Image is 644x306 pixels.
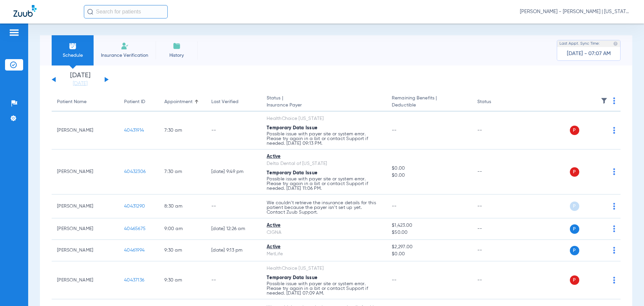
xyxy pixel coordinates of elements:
span: P [570,202,579,211]
td: [PERSON_NAME] [52,112,119,149]
span: $0.00 [392,172,466,179]
div: Last Verified [211,98,256,105]
td: -- [472,218,517,240]
span: $0.00 [392,251,466,258]
iframe: Chat Widget [610,274,644,306]
span: [PERSON_NAME] - [PERSON_NAME] | [US_STATE] Family Dentistry [520,8,631,15]
div: Active [267,222,381,229]
th: Status | [261,93,386,112]
div: HealthChoice [US_STATE] [267,115,381,122]
div: HealthChoice [US_STATE] [267,265,381,272]
span: 40431914 [124,128,144,133]
div: Patient Name [57,98,87,105]
div: Active [267,153,381,160]
span: Insurance Payer [267,102,381,109]
div: Active [267,244,381,251]
span: Last Appt. Sync Time: [559,40,600,47]
td: -- [472,149,517,194]
p: Possible issue with payer site or system error. Please try again in a bit or contact Support if n... [267,132,381,146]
span: Deductible [392,102,466,109]
span: -- [392,204,397,209]
td: [DATE] 12:26 AM [206,218,261,240]
div: Last Verified [211,98,238,105]
img: x.svg [598,168,605,175]
span: 40461994 [124,248,145,253]
p: We couldn’t retrieve the insurance details for this patient because the payer isn’t set up yet. C... [267,201,381,215]
td: [PERSON_NAME] [52,149,119,194]
td: [PERSON_NAME] [52,240,119,261]
span: 40431290 [124,204,145,209]
td: -- [472,261,517,299]
div: CIGNA [267,229,381,236]
input: Search for patients [84,5,168,18]
td: [PERSON_NAME] [52,218,119,240]
img: last sync help info [613,41,618,46]
img: group-dot-blue.svg [613,97,615,104]
span: P [570,275,579,285]
td: 9:00 AM [159,218,206,240]
span: $50.00 [392,229,466,236]
span: Temporary Data Issue [267,275,317,280]
td: -- [472,240,517,261]
img: group-dot-blue.svg [613,247,615,254]
span: $2,297.00 [392,244,466,251]
span: -- [392,128,397,133]
img: x.svg [598,225,605,232]
span: Temporary Data Issue [267,171,317,175]
p: Possible issue with payer site or system error. Please try again in a bit or contact Support if n... [267,177,381,191]
div: Delta Dental of [US_STATE] [267,160,381,167]
span: Insurance Verification [99,52,151,59]
td: -- [206,112,261,149]
th: Remaining Benefits | [386,93,472,112]
span: P [570,224,579,234]
img: x.svg [598,127,605,134]
span: [DATE] - 07:07 AM [567,50,611,57]
td: 7:30 AM [159,112,206,149]
td: [PERSON_NAME] [52,194,119,218]
span: $1,423.00 [392,222,466,229]
span: Schedule [57,52,89,59]
img: Zuub Logo [13,5,37,17]
td: -- [472,112,517,149]
span: 40432306 [124,169,146,174]
td: -- [206,194,261,218]
a: [DATE] [60,80,100,87]
td: 8:30 AM [159,194,206,218]
div: Patient ID [124,98,145,105]
td: [DATE] 9:13 PM [206,240,261,261]
span: -- [392,278,397,282]
img: group-dot-blue.svg [613,127,615,134]
img: group-dot-blue.svg [613,203,615,210]
img: x.svg [598,277,605,283]
span: P [570,126,579,135]
p: Possible issue with payer site or system error. Please try again in a bit or contact Support if n... [267,281,381,296]
img: History [173,42,181,50]
img: hamburger-icon [9,29,19,37]
span: 40437136 [124,278,144,282]
div: Appointment [164,98,201,105]
li: [DATE] [60,72,100,87]
img: x.svg [598,247,605,254]
td: 9:30 AM [159,240,206,261]
img: Schedule [69,42,77,50]
div: Patient ID [124,98,154,105]
td: -- [206,261,261,299]
img: Manual Insurance Verification [121,42,129,50]
span: P [570,167,579,177]
td: 7:30 AM [159,149,206,194]
div: Patient Name [57,98,113,105]
td: -- [472,194,517,218]
td: [DATE] 9:49 PM [206,149,261,194]
div: Appointment [164,98,193,105]
img: Search Icon [87,9,93,15]
span: $0.00 [392,165,466,172]
img: group-dot-blue.svg [613,225,615,232]
div: MetLife [267,251,381,258]
img: filter.svg [601,97,607,104]
td: [PERSON_NAME] [52,261,119,299]
span: P [570,246,579,255]
img: group-dot-blue.svg [613,168,615,175]
td: 9:30 AM [159,261,206,299]
span: History [161,52,193,59]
